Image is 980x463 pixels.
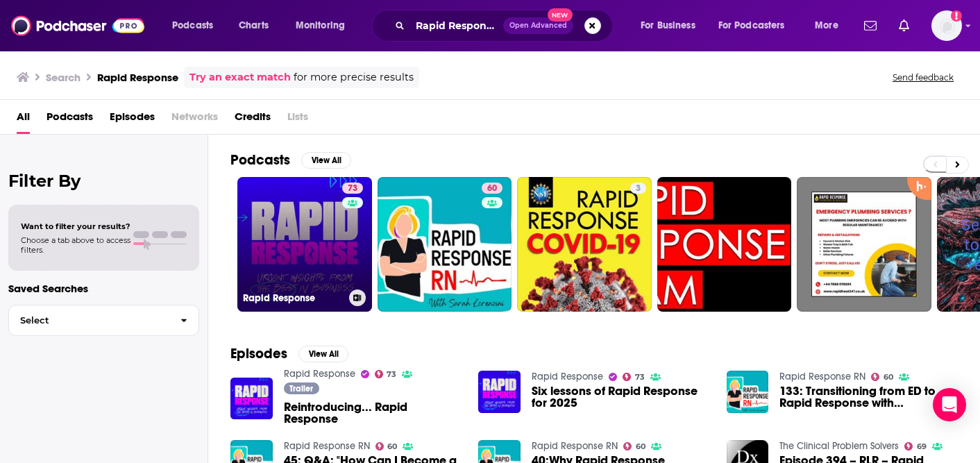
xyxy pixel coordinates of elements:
[931,10,962,41] button: Show profile menu
[635,374,645,380] span: 73
[487,182,497,196] span: 60
[375,370,397,378] a: 73
[9,316,169,325] span: Select
[779,385,958,409] a: 133: Transitioning from ED to Rapid Response with Aidan RN
[623,373,645,381] a: 73
[387,444,397,450] span: 60
[162,15,231,37] button: open menu
[243,292,344,304] h3: Rapid Response
[17,106,30,134] a: All
[931,10,962,41] span: Logged in as megcassidy
[509,22,567,29] span: Open Advanced
[230,345,348,362] a: EpisodesView All
[296,16,345,35] span: Monitoring
[378,177,512,312] a: 60
[239,16,269,35] span: Charts
[517,177,652,312] a: 3
[779,371,865,382] a: Rapid Response RN
[779,385,958,409] span: 133: Transitioning from ED to Rapid Response with [PERSON_NAME]
[532,371,603,382] a: Rapid Response
[718,16,785,35] span: For Podcasters
[385,10,626,42] div: Search podcasts, credits, & more...
[298,346,348,362] button: View All
[636,444,645,450] span: 60
[815,16,838,35] span: More
[294,69,414,85] span: for more precise results
[230,151,351,169] a: PodcastsView All
[503,17,573,34] button: Open AdvancedNew
[342,183,363,194] a: 73
[287,106,308,134] span: Lists
[904,442,927,451] a: 69
[8,282,199,295] p: Saved Searches
[917,444,927,450] span: 69
[859,14,882,37] a: Show notifications dropdown
[478,371,521,413] img: Six lessons of Rapid Response for 2025
[230,378,273,420] img: Reintroducing... Rapid Response
[230,151,290,169] h2: Podcasts
[532,385,710,409] a: Six lessons of Rapid Response for 2025
[709,15,805,37] button: open menu
[623,442,645,451] a: 60
[893,14,915,37] a: Show notifications dropdown
[871,373,893,381] a: 60
[301,152,351,169] button: View All
[8,305,199,336] button: Select
[931,10,962,41] img: User Profile
[21,235,130,255] span: Choose a tab above to access filters.
[46,71,81,84] h3: Search
[375,442,398,451] a: 60
[237,177,372,312] a: 73Rapid Response
[284,440,370,452] a: Rapid Response RN
[172,16,213,35] span: Podcasts
[348,182,357,196] span: 73
[482,183,502,194] a: 60
[636,182,641,196] span: 3
[8,171,199,191] h2: Filter By
[284,368,355,380] a: Rapid Response
[884,374,893,380] span: 60
[387,371,396,378] span: 73
[410,15,503,37] input: Search podcasts, credits, & more...
[805,15,856,37] button: open menu
[11,12,144,39] img: Podchaser - Follow, Share and Rate Podcasts
[532,440,618,452] a: Rapid Response RN
[47,106,93,134] a: Podcasts
[727,371,769,413] img: 133: Transitioning from ED to Rapid Response with Aidan RN
[97,71,178,84] h3: Rapid Response
[235,106,271,134] a: Credits
[284,401,462,425] a: Reintroducing... Rapid Response
[951,10,962,22] svg: Add a profile image
[630,183,646,194] a: 3
[110,106,155,134] a: Episodes
[779,440,899,452] a: The Clinical Problem Solvers
[631,15,713,37] button: open menu
[189,69,291,85] a: Try an exact match
[230,345,287,362] h2: Episodes
[888,71,958,83] button: Send feedback
[21,221,130,231] span: Want to filter your results?
[933,388,966,421] div: Open Intercom Messenger
[230,15,277,37] a: Charts
[641,16,695,35] span: For Business
[171,106,218,134] span: Networks
[289,385,313,393] span: Trailer
[548,8,573,22] span: New
[286,15,363,37] button: open menu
